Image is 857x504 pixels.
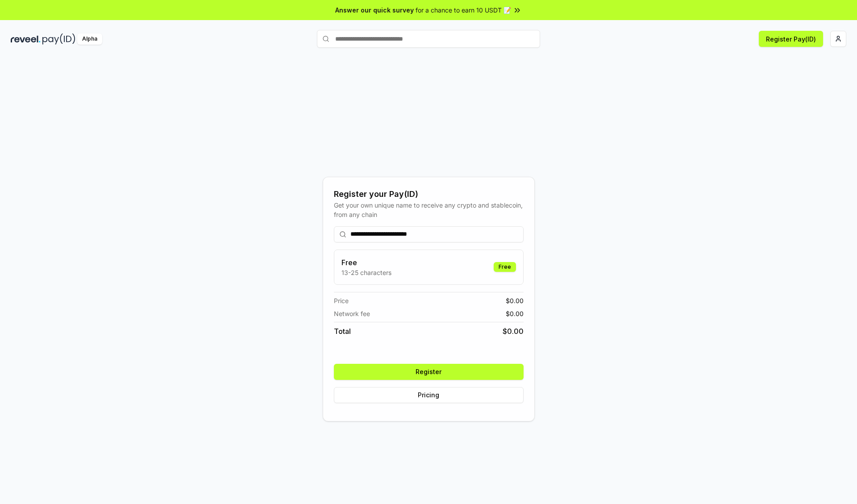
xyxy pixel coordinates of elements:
[11,33,41,45] img: reveel_dark
[334,326,351,337] span: Total
[334,200,524,219] div: Get your own unique name to receive any crypto and stablecoin, from any chain
[341,268,391,277] p: 13-25 characters
[506,309,524,318] span: $ 0.00
[334,309,370,318] span: Network fee
[341,257,391,268] h3: Free
[42,33,75,45] img: pay_id
[335,5,414,15] span: Answer our quick survey
[334,387,524,403] button: Pricing
[416,5,511,15] span: for a chance to earn 10 USDT 📝
[506,296,524,305] span: $ 0.00
[334,296,349,305] span: Price
[759,31,823,47] button: Register Pay(ID)
[77,33,102,45] div: Alpha
[494,262,516,272] div: Free
[503,326,524,337] span: $ 0.00
[334,364,524,380] button: Register
[334,188,524,200] div: Register your Pay(ID)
